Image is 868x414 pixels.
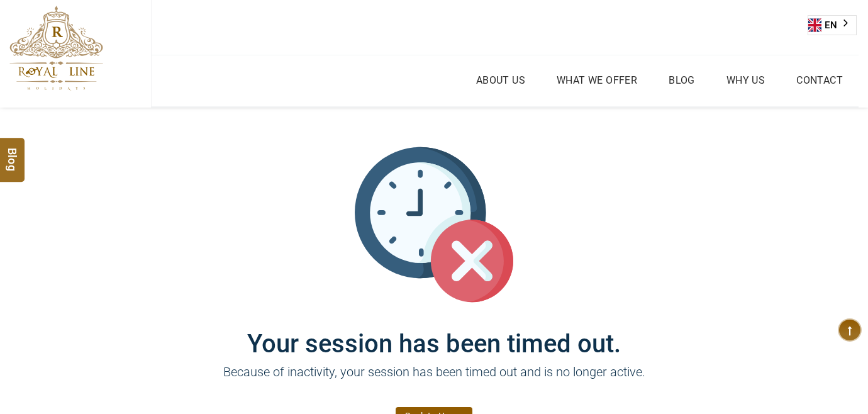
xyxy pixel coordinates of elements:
[9,6,103,91] img: The Royal Line Holidays
[808,15,857,35] div: Language
[473,71,528,89] a: About Us
[815,364,855,401] iframe: chat widget
[4,147,21,158] span: Blog
[57,362,811,400] p: Because of inactivity, your session has been timed out and is no longer active.
[355,145,513,304] img: session_time_out.svg
[808,15,857,35] aside: Language selected: English
[554,71,640,89] a: What we Offer
[57,304,811,359] h1: Your session has been timed out.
